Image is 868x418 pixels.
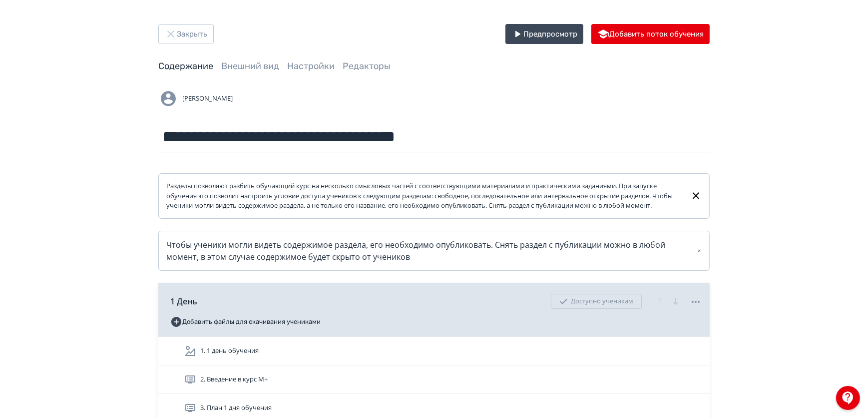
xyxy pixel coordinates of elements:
[200,346,259,356] span: 1. 1 день обучения
[591,24,710,44] button: Добавить поток обучения
[158,337,710,365] div: 1. 1 день обучения
[200,374,268,384] span: 2. Введение в курс М+
[221,61,279,72] a: Внешний вид
[166,239,702,263] div: Чтобы ученики могли видеть содержимое раздела, его необходимо опубликовать. Снять раздел с публик...
[182,94,233,104] span: [PERSON_NAME]
[170,314,321,330] button: Добавить файлы для скачивания учениками
[343,61,391,72] a: Редакторы
[170,295,197,307] span: 1 День
[158,61,213,72] a: Содержание
[158,365,710,394] div: 2. Введение в курс М+
[551,294,642,309] div: Доступно ученикам
[166,181,682,211] div: Разделы позволяют разбить обучающий курс на несколько смысловых частей с соответствующими материа...
[200,403,272,413] span: 3. План 1 дня обучения
[158,24,214,44] button: Закрыть
[287,61,335,72] a: Настройки
[505,24,583,44] button: Предпросмотр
